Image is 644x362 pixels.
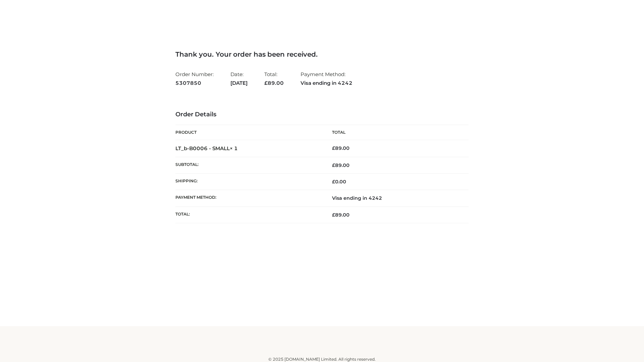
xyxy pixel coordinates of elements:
span: 89.00 [332,212,350,218]
strong: × 1 [230,145,238,152]
td: Visa ending in 4242 [322,190,469,206]
th: Total [322,125,469,140]
th: Shipping: [175,174,322,190]
th: Total: [175,206,322,223]
span: 89.00 [332,162,350,168]
bdi: 89.00 [332,145,350,151]
th: Subtotal: [175,157,322,173]
li: Payment Method: [301,68,353,89]
span: £ [332,212,335,218]
span: 89.00 [264,80,284,86]
h3: Order Details [175,111,469,118]
span: £ [332,162,335,168]
h3: Thank you. Your order has been received. [175,50,469,58]
th: Payment method: [175,190,322,206]
li: Total: [264,68,284,89]
li: Order Number: [175,68,214,89]
strong: Visa ending in 4242 [301,79,353,87]
th: Product [175,125,322,140]
strong: 5307850 [175,79,214,87]
bdi: 0.00 [332,179,346,185]
strong: LT_b-B0006 - SMALL [175,145,238,152]
span: £ [332,145,335,151]
span: £ [264,80,268,86]
span: £ [332,179,335,185]
li: Date: [230,68,248,89]
strong: [DATE] [230,79,248,87]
